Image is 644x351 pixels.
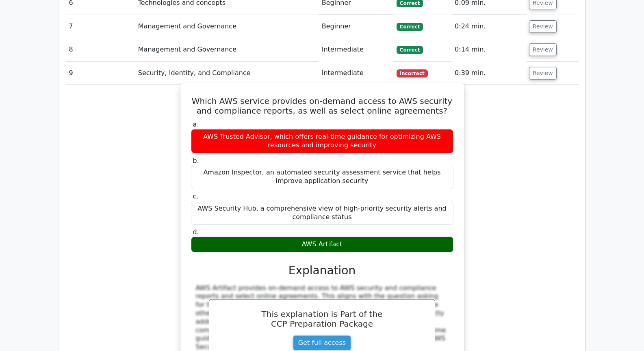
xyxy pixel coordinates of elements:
[135,15,319,38] td: Management and Governance
[190,96,454,116] h5: Which AWS service provides on-demand access to AWS security and compliance reports, as well as se...
[193,157,199,164] span: b.
[191,129,453,153] div: AWS Trusted Advisor, which offers real-time guidance for optimizing AWS resources and improving s...
[193,228,199,236] span: d.
[319,15,393,38] td: Beginner
[319,38,393,61] td: Intermediate
[66,38,135,61] td: 8
[191,165,453,189] div: Amazon Inspector, an automated security assessment service that helps improve application security
[397,69,428,78] span: Incorrect
[193,121,199,128] span: a.
[397,46,423,54] span: Correct
[293,335,351,351] a: Get full access
[529,67,557,80] button: Review
[135,62,319,85] td: Security, Identity, and Compliance
[191,201,453,225] div: AWS Security Hub, a comprehensive view of high-priority security alerts and compliance status
[66,62,135,85] td: 9
[193,192,199,200] span: c.
[397,23,423,31] span: Correct
[135,38,319,61] td: Management and Governance
[529,43,557,56] button: Review
[529,20,557,33] button: Review
[451,15,526,38] td: 0:24 min.
[66,15,135,38] td: 7
[451,38,526,61] td: 0:14 min.
[191,237,453,252] div: AWS Artifact
[451,62,526,85] td: 0:39 min.
[196,264,449,278] h3: Explanation
[319,62,393,85] td: Intermediate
